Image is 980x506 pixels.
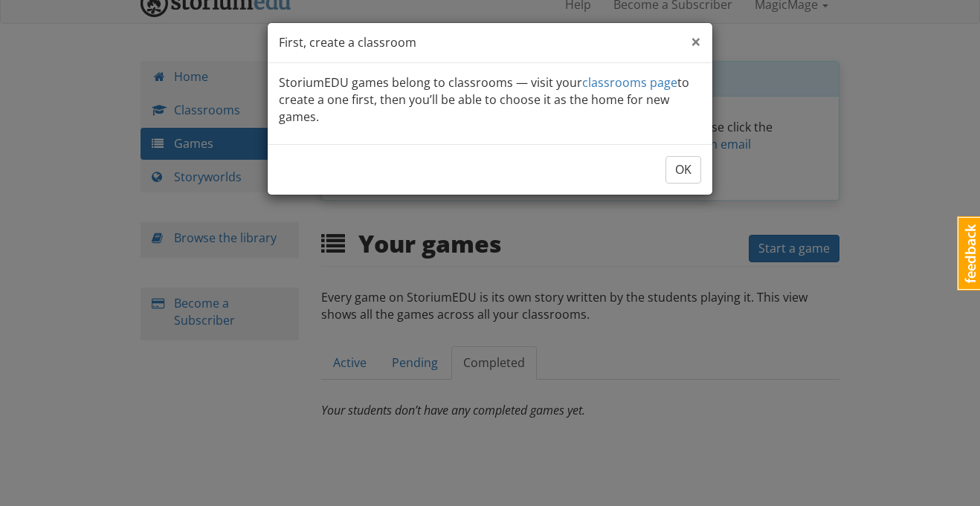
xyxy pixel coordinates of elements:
a: classrooms page [582,74,677,91]
p: StoriumEDU games belong to classrooms — visit your to create a one first, then you’ll be able to ... [279,74,701,126]
div: First, create a classroom [268,23,712,63]
span: × [691,29,701,53]
button: OK [665,156,701,184]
